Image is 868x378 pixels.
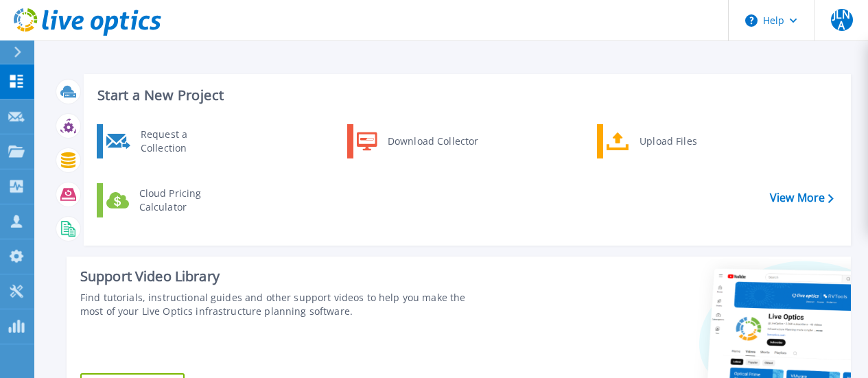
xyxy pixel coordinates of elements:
h3: Start a New Project [97,88,833,103]
a: Request a Collection [97,124,237,158]
a: View More [770,191,834,204]
a: Cloud Pricing Calculator [97,183,237,217]
div: Upload Files [633,128,734,155]
a: Upload Files [597,124,738,158]
div: Support Video Library [80,268,488,285]
div: Request a Collection [134,128,234,155]
span: JLNA [831,9,853,31]
a: Download Collector [347,124,488,158]
div: Cloud Pricing Calculator [132,187,234,214]
div: Download Collector [381,128,484,155]
div: Find tutorials, instructional guides and other support videos to help you make the most of your L... [80,291,488,318]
